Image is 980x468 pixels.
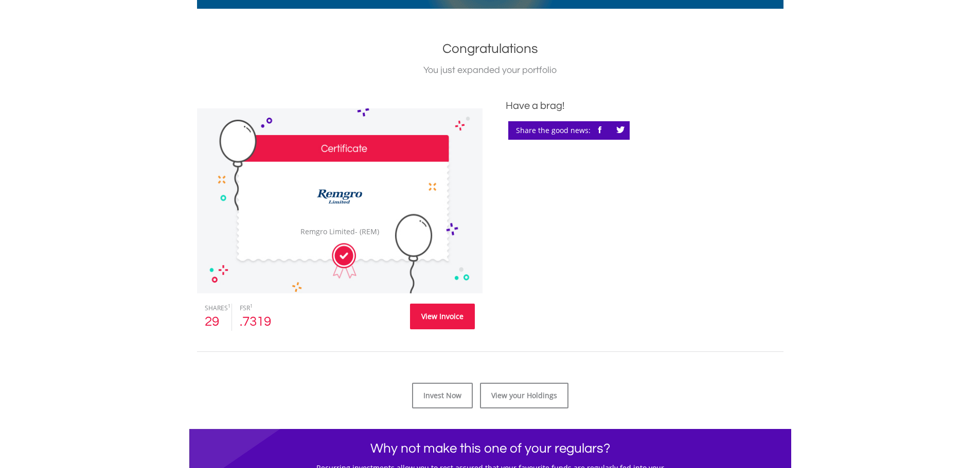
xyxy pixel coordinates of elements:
div: FSR [240,304,274,312]
div: Have a brag! [506,98,783,114]
div: SHARES [205,304,224,312]
div: Share the good news: [508,121,630,140]
div: Remgro Limited [290,227,389,237]
img: EQU.ZA.REM.png [302,175,377,222]
div: .7319 [240,312,274,331]
div: 29 [205,312,224,331]
h1: Congratulations [197,40,783,58]
div: You just expanded your portfolio [197,63,783,78]
a: View your Holdings [480,383,568,408]
a: Invest Now [412,383,473,408]
sup: 1 [228,303,230,309]
h1: Why not make this one of your regulars? [197,439,783,458]
a: View Invoice [410,304,475,329]
sup: 1 [250,303,253,309]
span: - (REM) [355,227,379,237]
